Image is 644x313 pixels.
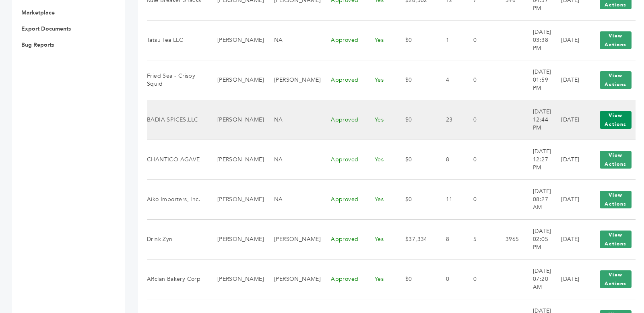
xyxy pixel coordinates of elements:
a: Export Documents [21,25,71,33]
td: [DATE] [551,140,586,179]
td: [PERSON_NAME] [207,179,264,219]
button: View Actions [600,151,631,169]
td: [PERSON_NAME] [264,60,321,100]
td: 0 [463,60,495,100]
button: View Actions [600,71,631,89]
td: [PERSON_NAME] [264,219,321,259]
td: [PERSON_NAME] [264,259,321,299]
td: 1 [436,20,463,60]
td: 4 [436,60,463,100]
td: 8 [436,219,463,259]
td: [DATE] [551,259,586,299]
td: $0 [395,179,436,219]
td: Approved [321,219,365,259]
td: Yes [365,140,395,179]
td: 0 [436,259,463,299]
td: 8 [436,140,463,179]
td: Yes [365,259,395,299]
td: 0 [463,20,495,60]
td: [DATE] [551,219,586,259]
td: Yes [365,60,395,100]
td: 0 [463,259,495,299]
td: 0 [463,140,495,179]
td: [DATE] 03:38 PM [523,20,551,60]
td: $37,334 [395,219,436,259]
td: Approved [321,20,365,60]
td: Yes [365,219,395,259]
td: 0 [463,179,495,219]
td: [PERSON_NAME] [207,60,264,100]
td: NA [264,179,321,219]
td: Yes [365,100,395,140]
td: [PERSON_NAME] [207,100,264,140]
td: ARclan Bakery Corp [147,259,207,299]
button: View Actions [600,31,631,49]
td: [DATE] [551,179,586,219]
td: Yes [365,179,395,219]
td: Fried Sea - Crispy Squid [147,60,207,100]
td: Approved [321,60,365,100]
td: 23 [436,100,463,140]
td: CHANTICO AGAVE [147,140,207,179]
td: [DATE] 12:27 PM [523,140,551,179]
td: [DATE] 08:27 AM [523,179,551,219]
td: Drink Zyn [147,219,207,259]
td: [PERSON_NAME] [207,219,264,259]
td: NA [264,20,321,60]
td: [DATE] 12:44 PM [523,100,551,140]
td: NA [264,140,321,179]
td: $0 [395,259,436,299]
td: BADIA SPICES,LLC [147,100,207,140]
td: $0 [395,60,436,100]
td: $0 [395,140,436,179]
button: View Actions [600,270,631,288]
td: [DATE] [551,100,586,140]
td: Tatsu Tea LLC [147,20,207,60]
td: 3965 [495,219,523,259]
button: View Actions [600,111,631,129]
td: Yes [365,20,395,60]
td: NA [264,100,321,140]
td: [DATE] 01:59 PM [523,60,551,100]
td: [PERSON_NAME] [207,259,264,299]
td: Approved [321,259,365,299]
td: 5 [463,219,495,259]
a: Marketplace [21,9,55,16]
td: 11 [436,179,463,219]
td: [DATE] 07:20 AM [523,259,551,299]
td: $0 [395,100,436,140]
td: Approved [321,140,365,179]
td: [PERSON_NAME] [207,140,264,179]
td: $0 [395,20,436,60]
td: Approved [321,179,365,219]
td: [DATE] 02:05 PM [523,219,551,259]
td: Aiko Importers, Inc. [147,179,207,219]
a: Bug Reports [21,41,54,49]
td: Approved [321,100,365,140]
button: View Actions [600,231,631,248]
td: 0 [463,100,495,140]
td: [DATE] [551,20,586,60]
td: [DATE] [551,60,586,100]
td: [PERSON_NAME] [207,20,264,60]
button: View Actions [600,191,631,208]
